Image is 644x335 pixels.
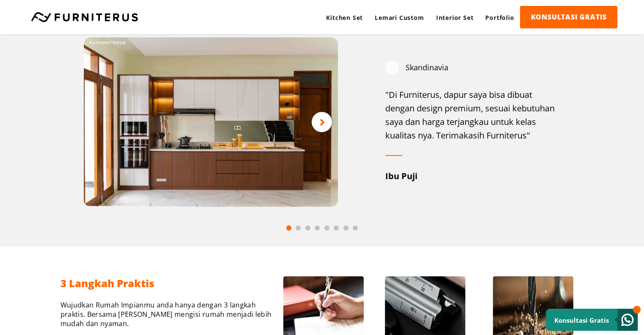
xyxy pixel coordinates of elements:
a: Portfolio [479,6,520,29]
a: Konsultasi Gratis [546,309,638,331]
a: Interior Set [430,6,480,29]
a: Kitchen Set [320,6,369,29]
p: Wujudkan Rumah Impianmu anda hanya dengan 3 langkah praktis. Bersama [PERSON_NAME] mengisi rumah ... [61,300,273,328]
a: Lemari Custom [369,6,430,29]
div: Skandinavia [385,61,560,75]
small: Konsultasi Gratis [554,316,609,324]
h2: 3 Langkah Praktis [61,276,273,290]
a: KONSULTASI GRATIS [520,6,617,28]
div: Ibu Puji [385,169,560,183]
div: "Di Furniterus, dapur saya bisa dibuat dengan design premium, sesuai kebutuhan saya dan harga ter... [385,88,560,142]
